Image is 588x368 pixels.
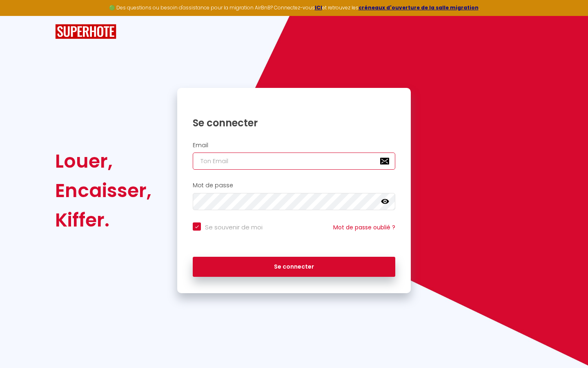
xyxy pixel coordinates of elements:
[193,153,395,170] input: Ton Email
[315,4,322,11] a: ICI
[193,142,395,149] h2: Email
[193,257,395,277] button: Se connecter
[55,146,151,176] div: Louer,
[7,3,31,28] button: Ouvrir le widget de chat LiveChat
[359,4,479,11] a: créneaux d'ouverture de la salle migration
[55,205,151,235] div: Kiffer.
[193,117,395,129] h1: Se connecter
[193,182,395,189] h2: Mot de passe
[333,223,395,231] a: Mot de passe oublié ?
[55,24,116,39] img: SuperHote logo
[55,176,151,205] div: Encaisser,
